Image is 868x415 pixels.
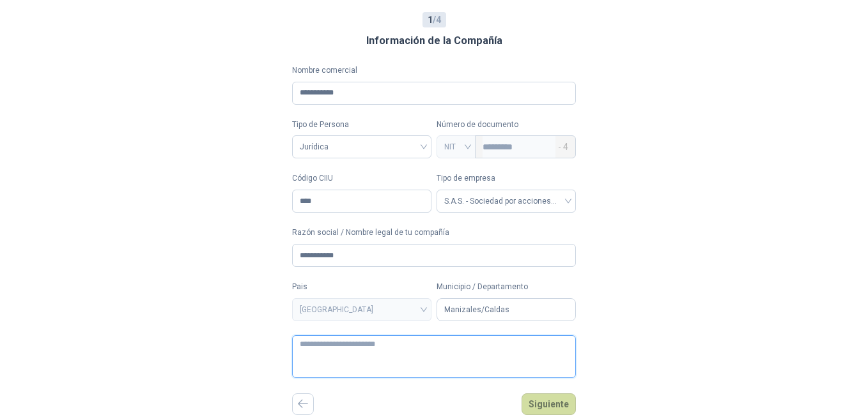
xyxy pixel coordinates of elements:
span: - 4 [558,136,568,158]
h3: Información de la Compañía [366,33,502,49]
span: COLOMBIA [300,300,424,319]
label: Tipo de empresa [437,172,576,185]
label: Razón social / Nombre legal de tu compañía [292,227,576,239]
span: / 4 [428,13,441,27]
label: Código CIIU [292,172,431,185]
label: Pais [292,281,431,293]
span: NIT [444,137,468,156]
span: S.A.S. - Sociedad por acciones simplificada [444,192,568,211]
b: 1 [428,15,433,25]
label: Tipo de Persona [292,119,431,131]
span: Jurídica [300,137,424,156]
label: Nombre comercial [292,64,576,77]
p: Número de documento [437,119,576,131]
button: Siguiente [522,393,576,415]
label: Municipio / Departamento [437,281,576,293]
